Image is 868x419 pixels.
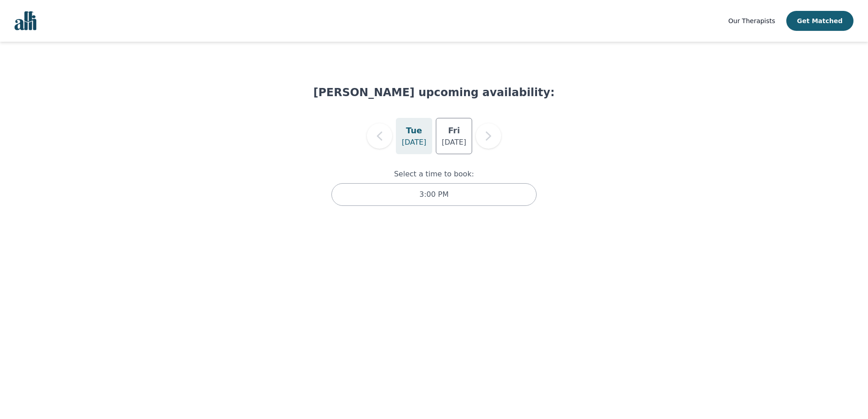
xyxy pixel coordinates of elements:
[442,137,466,148] p: [DATE]
[402,137,426,148] p: [DATE]
[406,124,422,137] h5: Tue
[728,15,775,26] a: Our Therapists
[448,124,460,137] h5: Fri
[313,85,555,100] h1: [PERSON_NAME] upcoming availability:
[419,189,449,200] p: 3:00 PM
[328,169,540,180] p: Select a time to book:
[15,11,36,30] img: alli logo
[728,17,775,24] span: Our Therapists
[786,11,853,31] button: Get Matched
